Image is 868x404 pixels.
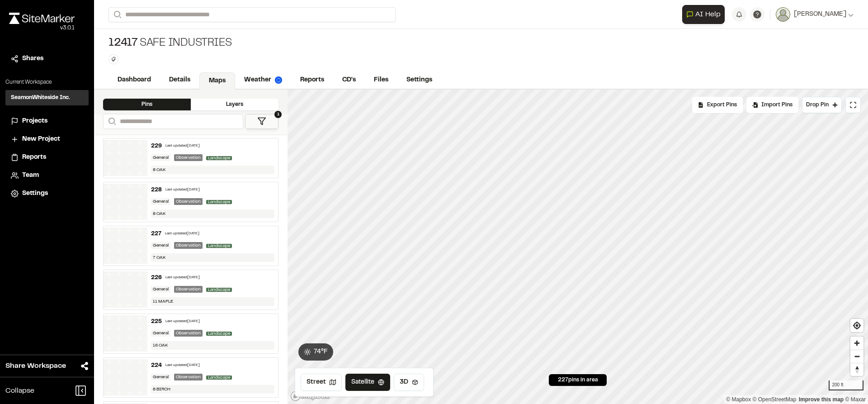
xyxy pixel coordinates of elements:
[108,71,160,89] a: Dashboard
[151,385,275,394] div: 8 BIRCH
[206,288,232,292] span: Landscape
[5,78,89,86] p: Current Workspace
[275,76,282,84] img: precipai.png
[151,242,170,249] div: General
[799,396,844,403] a: Map feedback
[290,391,330,401] a: Mapbox logo
[850,363,863,376] span: Reset bearing to north
[104,315,147,352] img: banner-white.png
[151,318,162,326] div: 225
[22,134,60,144] span: New Project
[103,114,119,129] button: Search
[829,380,863,390] div: 200 ft
[22,171,39,181] span: Team
[151,166,275,174] div: 8 OAK
[850,319,863,332] button: Find my location
[288,90,868,404] canvas: Map
[235,71,291,89] a: Weather
[108,36,138,51] span: 12417
[206,332,232,336] span: Landscape
[174,286,203,293] div: Observation
[108,36,232,51] div: Safe Industries
[726,396,751,403] a: Mapbox
[151,253,275,262] div: 7 OAK
[11,54,83,64] a: Shares
[174,154,203,161] div: Observation
[22,152,46,162] span: Reports
[806,101,829,109] span: Drop Pin
[191,99,278,110] div: Layers
[174,242,203,249] div: Observation
[151,142,162,150] div: 229
[22,189,48,199] span: Settings
[151,286,170,293] div: General
[165,275,200,280] div: Last updated [DATE]
[104,359,147,395] img: banner-white.png
[165,363,200,368] div: Last updated [DATE]
[245,114,278,129] button: 1
[151,209,275,218] div: 8 OAK
[206,156,232,160] span: Landscape
[104,184,147,220] img: banner-white.png
[333,71,365,89] a: CD's
[22,116,47,126] span: Projects
[174,374,203,380] div: Observation
[9,24,75,32] div: Oh geez...please don't...
[151,297,275,306] div: 11 MAPLE
[174,330,203,337] div: Observation
[794,10,846,19] span: [PERSON_NAME]
[11,134,83,144] a: New Project
[151,186,162,194] div: 228
[151,154,170,161] div: General
[104,228,147,264] img: banner-white.png
[682,5,728,24] div: Open AI Assistant
[776,7,854,22] button: [PERSON_NAME]
[11,152,83,162] a: Reports
[151,198,170,205] div: General
[151,330,170,337] div: General
[558,376,598,384] span: 227 pins in area
[151,361,162,370] div: 224
[850,350,863,363] button: Zoom out
[682,5,725,24] button: Open AI Assistant
[753,396,797,403] a: OpenStreetMap
[9,13,75,24] img: rebrand.png
[845,396,866,403] a: Maxar
[274,111,282,118] span: 1
[103,99,191,110] div: Pins
[22,54,43,64] span: Shares
[761,101,793,109] span: Import Pins
[165,187,200,193] div: Last updated [DATE]
[746,97,798,113] div: Import Pins into your project
[692,97,743,113] div: No pins available to export
[165,231,199,237] div: Last updated [DATE]
[108,54,118,64] button: Edit Tags
[850,363,863,376] button: Reset bearing to north
[707,101,737,109] span: Export Pins
[397,71,441,89] a: Settings
[104,140,147,176] img: banner-white.png
[850,350,863,363] span: Zoom out
[314,347,328,357] span: 74 ° F
[199,72,235,90] a: Maps
[850,337,863,350] button: Zoom in
[11,189,83,199] a: Settings
[165,319,200,324] div: Last updated [DATE]
[151,274,162,282] div: 226
[160,71,199,89] a: Details
[394,374,424,391] button: 3D
[291,71,333,89] a: Reports
[301,374,342,391] button: Street
[108,7,125,22] button: Search
[174,198,203,205] div: Observation
[206,244,232,248] span: Landscape
[151,341,275,350] div: 16 OAK
[165,143,200,149] div: Last updated [DATE]
[776,7,790,22] img: User
[365,71,397,89] a: Files
[695,9,721,20] span: AI Help
[206,200,232,204] span: Landscape
[5,361,66,371] span: Share Workspace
